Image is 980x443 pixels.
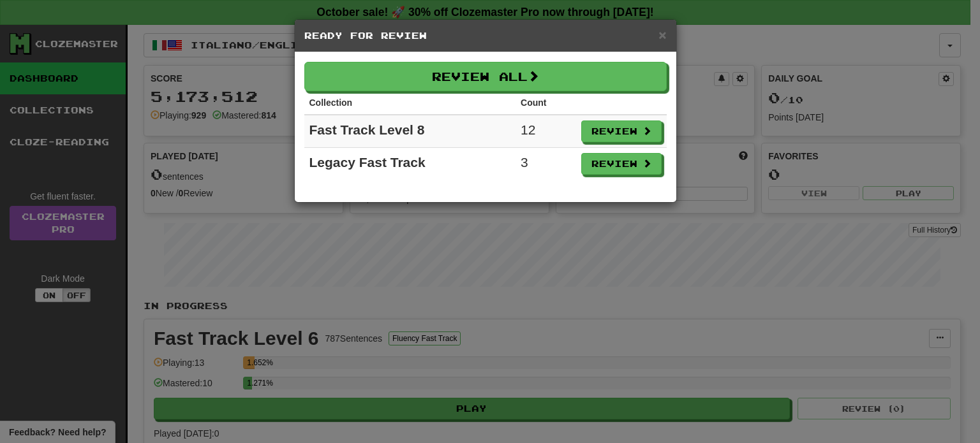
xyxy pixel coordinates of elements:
button: Close [658,28,666,41]
th: Count [516,91,575,115]
button: Review All [304,62,667,91]
span: × [658,27,666,42]
button: Review [581,120,662,142]
td: 12 [516,115,575,148]
th: Collection [304,91,516,115]
button: Review [581,153,662,175]
h5: Ready for Review [304,29,667,42]
td: Fast Track Level 8 [304,115,516,148]
td: 3 [516,148,575,180]
td: Legacy Fast Track [304,148,516,180]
